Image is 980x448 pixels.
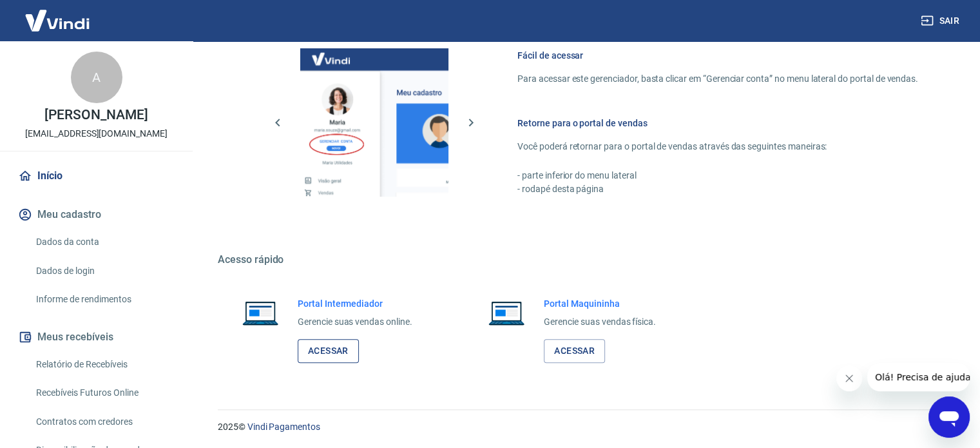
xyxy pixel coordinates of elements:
button: Sair [918,9,965,33]
span: Olá! Precisa de ajuda? [8,9,108,19]
a: Acessar [298,339,359,363]
div: A [71,52,122,103]
p: 2025 © [218,420,949,434]
p: Para acessar este gerenciador, basta clicar em “Gerenciar conta” no menu lateral do portal de ven... [517,72,918,86]
iframe: Mensagem da empresa [867,363,970,391]
p: Gerencie suas vendas física. [544,315,656,329]
a: Relatório de Recebíveis [31,351,177,378]
p: - rodapé desta página [517,182,918,196]
img: Imagem da dashboard mostrando o botão de gerenciar conta na sidebar no lado esquerdo [300,48,448,197]
a: Vindi Pagamentos [247,422,320,432]
iframe: Botão para abrir a janela de mensagens [928,396,970,438]
h6: Retorne para o portal de vendas [517,117,918,130]
img: Vindi [15,1,99,40]
a: Informe de rendimentos [31,286,177,313]
button: Meu cadastro [15,200,177,229]
h6: Fácil de acessar [517,49,918,62]
p: Você poderá retornar para o portal de vendas através das seguintes maneiras: [517,140,918,153]
p: [PERSON_NAME] [44,108,148,122]
img: Imagem de um notebook aberto [233,297,287,328]
button: Meus recebíveis [15,323,177,351]
img: Imagem de um notebook aberto [479,297,533,328]
a: Dados de login [31,258,177,284]
p: Gerencie suas vendas online. [298,315,412,329]
h5: Acesso rápido [218,253,949,266]
a: Acessar [544,339,605,363]
h6: Portal Intermediador [298,297,412,310]
a: Contratos com credores [31,409,177,435]
a: Dados da conta [31,229,177,255]
a: Recebíveis Futuros Online [31,380,177,406]
p: - parte inferior do menu lateral [517,169,918,182]
a: Início [15,162,177,190]
iframe: Fechar mensagem [836,365,862,391]
h6: Portal Maquininha [544,297,656,310]
p: [EMAIL_ADDRESS][DOMAIN_NAME] [25,127,168,141]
